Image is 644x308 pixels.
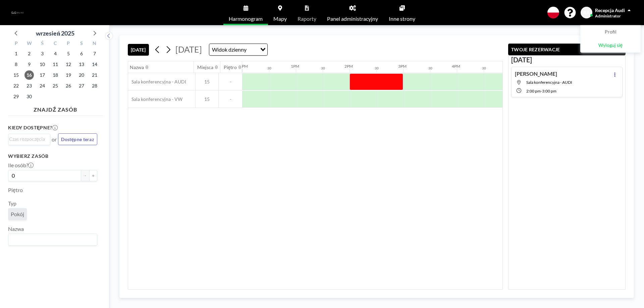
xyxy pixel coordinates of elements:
[595,7,625,13] span: Recepcja Audi
[8,234,97,245] div: Search for option
[58,133,97,145] button: Dostępne teraz
[61,136,94,142] span: Dostępne teraz
[224,64,237,70] div: Piętro
[11,6,24,19] img: organization-logo
[128,79,186,85] span: Sala konferencyjna - AUDI
[38,49,47,58] span: środa, 3 września 2025
[327,16,378,21] span: Panel administracyjny
[52,136,57,143] span: or
[605,29,616,36] span: Profil
[51,81,60,90] span: czwartek, 25 września 2025
[81,170,89,181] button: -
[77,70,86,80] span: sobota, 20 września 2025
[77,49,86,58] span: sobota, 6 września 2025
[211,45,248,54] span: Widok dzienny
[511,56,623,64] h3: [DATE]
[8,200,16,207] label: Typ
[36,28,74,38] div: wrzesień 2025
[11,60,21,69] span: poniedziałek, 8 września 2025
[64,70,73,80] span: piątek, 19 września 2025
[8,153,97,159] h3: Wybierz zasób
[24,81,34,90] span: wtorek, 23 września 2025
[23,40,36,48] div: W
[11,92,21,101] span: poniedziałek, 29 września 2025
[321,66,325,70] div: 30
[197,64,213,70] div: Miejsca
[128,44,149,56] button: [DATE]
[64,49,73,58] span: piątek, 5 września 2025
[428,66,432,70] div: 30
[90,60,99,69] span: niedziela, 14 września 2025
[209,44,267,55] div: Search for option
[36,40,49,48] div: Ś
[11,70,21,80] span: poniedziałek, 15 września 2025
[515,70,557,77] h4: [PERSON_NAME]
[398,64,407,69] div: 3PM
[595,13,621,18] span: Administrator
[526,88,541,94] span: 2:00 PM
[8,162,34,169] label: Ile osób?
[64,60,73,69] span: piątek, 12 września 2025
[11,49,21,58] span: poniedziałek, 1 września 2025
[583,10,590,16] span: RA
[49,40,62,48] div: C
[24,49,34,58] span: wtorek, 2 września 2025
[598,42,623,49] span: Wyloguj się
[10,40,23,48] div: P
[219,79,242,85] span: -
[77,60,86,69] span: sobota, 13 września 2025
[128,96,182,102] span: Sala konferencyjna - VW
[196,96,218,102] span: 15
[291,64,299,69] div: 1PM
[38,60,47,69] span: środa, 10 września 2025
[130,64,144,70] div: Nazwa
[581,39,640,52] a: Wyloguj się
[344,64,353,69] div: 2PM
[196,79,218,85] span: 15
[64,81,73,90] span: piątek, 26 września 2025
[267,66,271,70] div: 30
[24,70,34,80] span: wtorek, 16 września 2025
[273,16,287,21] span: Mapy
[90,81,99,90] span: niedziela, 28 września 2025
[38,70,47,80] span: środa, 17 września 2025
[8,104,103,113] h4: ZNAJDŹ ZASÓB
[542,88,556,94] span: 3:00 PM
[24,60,34,69] span: wtorek, 9 września 2025
[89,170,97,181] button: +
[90,49,99,58] span: niedziela, 7 września 2025
[229,16,263,21] span: Harmonogram
[375,66,379,70] div: 30
[51,49,60,58] span: czwartek, 4 września 2025
[541,88,542,94] span: -
[11,81,21,90] span: poniedziałek, 22 września 2025
[8,134,50,144] div: Search for option
[581,25,640,39] a: Profil
[11,211,24,218] span: Pokój
[8,226,24,232] label: Nazwa
[526,80,572,85] span: Sala konferencyjna - AUDI
[249,45,256,54] input: Search for option
[8,187,23,193] label: Piętro
[90,70,99,80] span: niedziela, 21 września 2025
[51,70,60,80] span: czwartek, 18 września 2025
[219,96,242,102] span: -
[62,40,75,48] div: P
[38,81,47,90] span: środa, 24 września 2025
[51,60,60,69] span: czwartek, 11 września 2025
[75,40,88,48] div: S
[389,16,415,21] span: Inne strony
[88,40,101,48] div: N
[24,92,34,101] span: wtorek, 30 września 2025
[175,44,202,54] span: [DATE]
[508,44,626,55] button: TWOJE REZERWACJE
[9,235,93,244] input: Search for option
[77,81,86,90] span: sobota, 27 września 2025
[9,135,46,143] input: Search for option
[298,16,316,21] span: Raporty
[452,64,460,69] div: 4PM
[482,66,486,70] div: 30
